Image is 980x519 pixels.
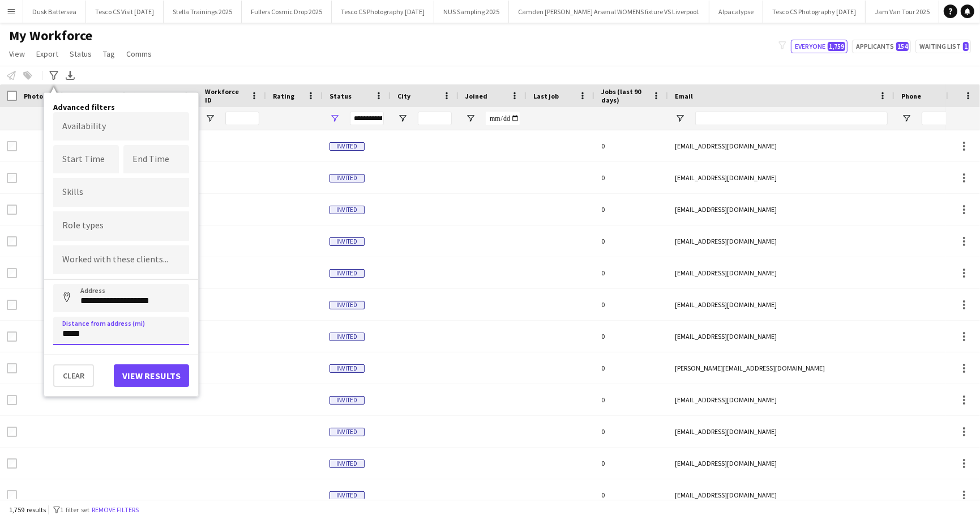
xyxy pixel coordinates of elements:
[896,42,909,51] span: 154
[668,257,895,288] div: [EMAIL_ADDRESS][DOMAIN_NAME]
[915,40,971,53] button: Waiting list1
[9,49,25,59] span: View
[23,1,86,23] button: Dusk Battersea
[594,448,668,479] div: 0
[225,112,259,125] input: Workforce ID Filter Input
[53,102,189,112] h4: Advanced filters
[89,504,141,516] button: Remove filters
[329,142,365,151] span: Invited
[7,173,17,183] input: Row Selection is disabled for this row (unchecked)
[70,49,92,59] span: Status
[63,69,77,82] app-action-btn: Export XLSX
[329,364,365,373] span: Invited
[329,174,365,182] span: Invited
[332,1,434,23] button: Tesco CS Photography [DATE]
[763,1,866,23] button: Tesco CS Photography [DATE]
[205,113,215,124] button: Open Filter Menu
[9,27,92,44] span: My Workforce
[675,113,685,124] button: Open Filter Menu
[668,321,895,352] div: [EMAIL_ADDRESS][DOMAIN_NAME]
[65,46,96,61] a: Status
[205,87,246,104] span: Workforce ID
[164,1,242,23] button: Stella Trainings 2025
[594,226,668,257] div: 0
[668,162,895,193] div: [EMAIL_ADDRESS][DOMAIN_NAME]
[143,92,176,100] span: Last Name
[86,1,164,23] button: Tesco CS Visit [DATE]
[7,300,17,310] input: Row Selection is disabled for this row (unchecked)
[852,40,911,53] button: Applicants154
[594,321,668,352] div: 0
[7,205,17,215] input: Row Selection is disabled for this row (unchecked)
[594,257,668,288] div: 0
[594,194,668,225] div: 0
[668,352,895,384] div: [PERSON_NAME][EMAIL_ADDRESS][DOMAIN_NAME]
[7,268,17,278] input: Row Selection is disabled for this row (unchecked)
[397,113,408,124] button: Open Filter Menu
[594,479,668,511] div: 0
[329,460,365,468] span: Invited
[668,226,895,257] div: [EMAIL_ADDRESS][DOMAIN_NAME]
[594,416,668,447] div: 0
[126,49,152,59] span: Comms
[594,289,668,320] div: 0
[329,92,352,100] span: Status
[99,46,119,61] a: Tag
[47,69,61,82] app-action-btn: Advanced filters
[80,92,115,100] span: First Name
[901,92,921,100] span: Phone
[509,1,709,23] button: Camden [PERSON_NAME] Arsenal WOMENS fixture VS Liverpool.
[24,92,43,100] span: Photo
[533,92,559,100] span: Last job
[32,46,63,61] a: Export
[594,384,668,415] div: 0
[329,491,365,500] span: Invited
[7,490,17,500] input: Row Selection is disabled for this row (unchecked)
[601,87,648,104] span: Jobs (last 90 days)
[53,364,94,387] button: Clear
[828,42,845,51] span: 1,759
[62,255,180,265] input: Type to search clients...
[7,458,17,469] input: Row Selection is disabled for this row (unchecked)
[465,92,487,100] span: Joined
[709,1,763,23] button: Alpacalypse
[36,49,58,59] span: Export
[668,384,895,415] div: [EMAIL_ADDRESS][DOMAIN_NAME]
[668,416,895,447] div: [EMAIL_ADDRESS][DOMAIN_NAME]
[7,363,17,373] input: Row Selection is disabled for this row (unchecked)
[695,112,888,125] input: Email Filter Input
[668,479,895,511] div: [EMAIL_ADDRESS][DOMAIN_NAME]
[7,141,17,151] input: Row Selection is disabled for this row (unchecked)
[901,113,911,124] button: Open Filter Menu
[7,331,17,342] input: Row Selection is disabled for this row (unchecked)
[329,269,365,278] span: Invited
[329,237,365,246] span: Invited
[329,206,365,214] span: Invited
[122,46,156,61] a: Comms
[465,113,476,124] button: Open Filter Menu
[594,352,668,384] div: 0
[114,364,189,387] button: View results
[397,92,410,100] span: City
[668,289,895,320] div: [EMAIL_ADDRESS][DOMAIN_NAME]
[329,333,365,341] span: Invited
[329,301,365,309] span: Invited
[62,188,180,198] input: Type to search skills...
[329,428,365,436] span: Invited
[7,395,17,405] input: Row Selection is disabled for this row (unchecked)
[7,427,17,437] input: Row Selection is disabled for this row (unchecked)
[668,448,895,479] div: [EMAIL_ADDRESS][DOMAIN_NAME]
[791,40,848,53] button: Everyone1,759
[668,194,895,225] div: [EMAIL_ADDRESS][DOMAIN_NAME]
[329,396,365,405] span: Invited
[273,92,294,100] span: Rating
[434,1,509,23] button: NUS Sampling 2025
[329,113,340,124] button: Open Filter Menu
[675,92,693,100] span: Email
[866,1,939,23] button: Jam Van Tour 2025
[7,236,17,246] input: Row Selection is disabled for this row (unchecked)
[60,505,89,514] span: 1 filter set
[594,162,668,193] div: 0
[963,42,969,51] span: 1
[486,112,520,125] input: Joined Filter Input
